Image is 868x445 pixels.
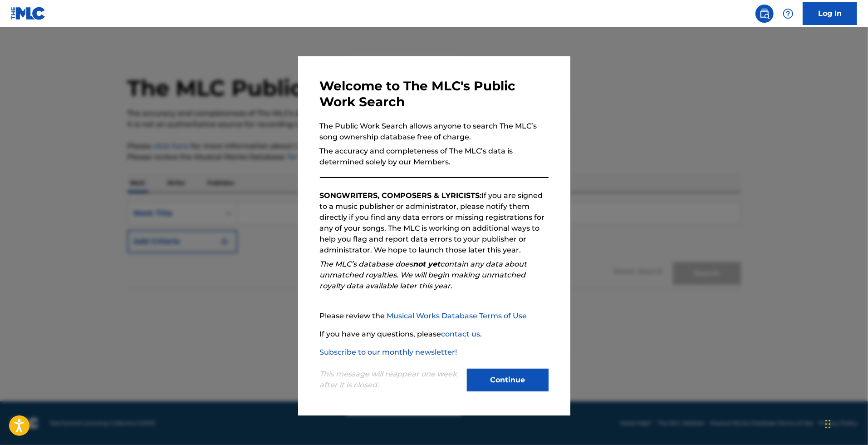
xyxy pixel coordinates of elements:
[320,190,549,256] p: If you are signed to a music publisher or administrator, please notify them directly if you find ...
[413,260,441,268] strong: not yet
[759,8,770,19] img: search
[755,5,774,23] a: Public Search
[783,8,794,19] img: help
[387,311,527,320] a: Musical Works Database Terms of Use
[11,7,46,20] img: MLC Logo
[441,330,481,338] a: contact us
[320,146,549,168] p: The accuracy and completeness of The MLC’s data is determined solely by our Members.
[320,311,549,321] p: Please review the
[320,369,461,391] p: This message will reappear one week after it is closed.
[825,410,831,438] div: Drag
[467,369,549,391] button: Continue
[320,348,457,356] a: Subscribe to our monthly newsletter!
[779,5,797,23] div: Help
[320,121,549,143] p: The Public Work Search allows anyone to search The MLC’s song ownership database free of charge.
[803,2,857,25] a: Log In
[320,260,527,290] em: The MLC’s database does contain any data about unmatched royalties. We will begin making unmatche...
[320,78,549,110] h3: Welcome to The MLC's Public Work Search
[320,329,549,340] p: If you have any questions, please .
[320,191,482,200] strong: SONGWRITERS, COMPOSERS & LYRICISTS:
[823,401,868,445] iframe: Chat Widget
